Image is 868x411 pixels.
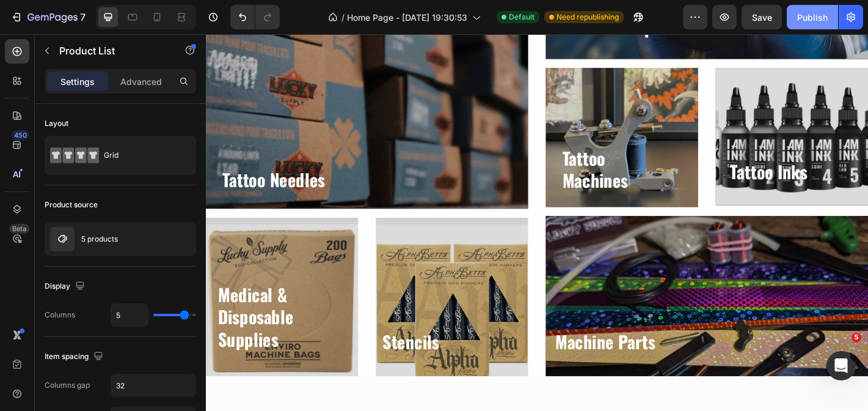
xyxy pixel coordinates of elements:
[80,10,86,24] p: 7
[395,123,467,176] a: Tattoo Machines
[787,5,838,29] button: Publish
[111,304,148,326] input: Auto
[230,5,280,29] div: Undo/Redo
[580,138,666,166] a: Tattoo Inks
[188,203,357,387] div: Background Image
[59,43,163,58] p: Product List
[45,309,75,320] div: Columns
[341,11,345,24] span: /
[12,130,29,140] div: 450
[564,37,733,190] div: Background Image
[376,201,733,385] div: Overlay
[45,349,106,365] div: Item spacing
[5,5,91,29] button: 7
[376,201,733,385] div: Background Image
[45,380,90,391] div: Columns gap
[104,141,178,169] div: Grid
[9,224,29,234] div: Beta
[120,75,162,88] p: Advanced
[742,5,782,29] button: Save
[50,227,75,251] img: product feature img
[111,374,195,396] input: Auto
[509,12,534,23] span: Default
[45,278,87,295] div: Display
[45,199,98,210] div: Product source
[81,235,118,243] p: 5 products
[206,34,868,411] iframe: Design area
[188,203,357,387] div: Overlay
[195,326,258,354] a: Stencils
[797,11,828,24] div: Publish
[852,333,861,342] span: 5
[45,118,68,129] div: Layout
[60,75,95,88] p: Settings
[387,326,497,354] a: Machine Parts
[826,351,856,380] iframe: Intercom live chat
[347,11,467,24] span: Home Page - [DATE] 19:30:53
[564,37,733,190] div: Overlay
[556,12,619,23] span: Need republishing
[752,12,772,23] span: Save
